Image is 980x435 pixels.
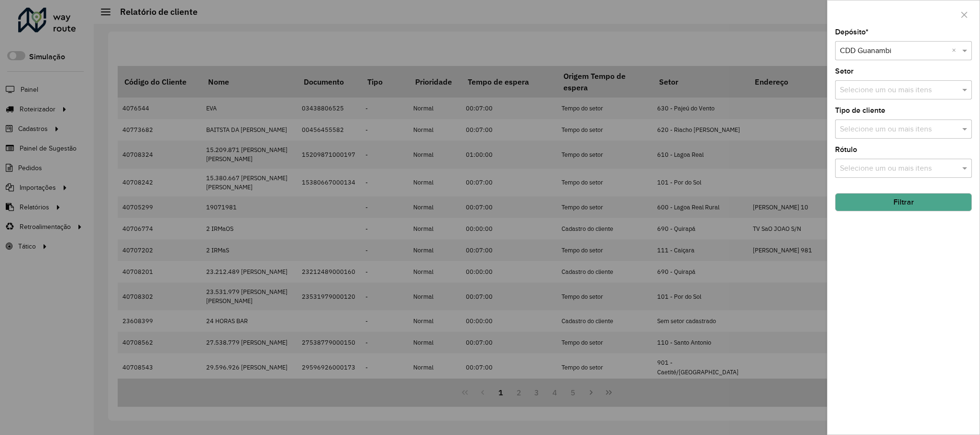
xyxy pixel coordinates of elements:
[835,144,857,155] label: Rótulo
[835,193,972,211] button: Filtrar
[952,45,960,56] span: Clear all
[835,65,854,77] label: Setor
[835,105,885,116] label: Tipo de cliente
[835,26,869,38] label: Depósito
